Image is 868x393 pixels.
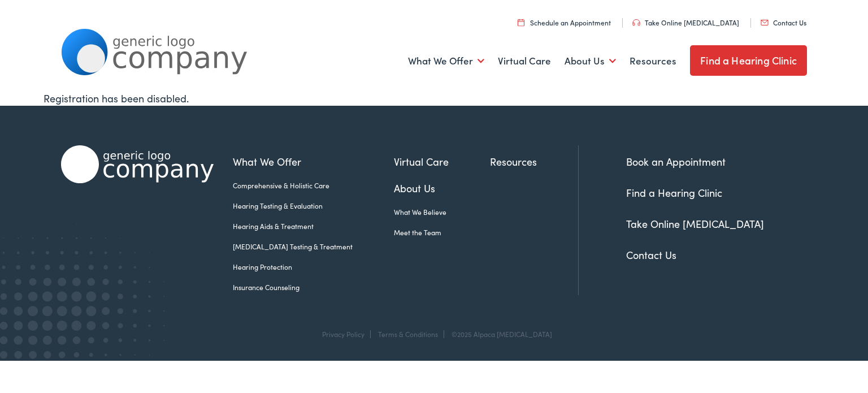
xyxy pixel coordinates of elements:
img: utility icon [761,20,769,25]
div: ©2025 Alpaca [MEDICAL_DATA] [446,330,552,338]
div: Registration has been disabled. [44,90,824,106]
a: Privacy Policy [322,329,364,339]
a: Hearing Aids & Treatment [233,221,394,231]
img: utility icon [632,19,640,26]
a: Schedule an Appointment [518,18,611,27]
a: Resources [630,40,676,82]
a: Find a Hearing Clinic [626,185,722,200]
a: Book an Appointment [626,154,726,169]
a: Contact Us [626,248,676,262]
a: Virtual Care [394,154,490,169]
a: Contact Us [761,18,806,27]
a: Take Online [MEDICAL_DATA] [626,217,764,231]
a: Resources [490,154,578,169]
a: Hearing Testing & Evaluation [233,201,394,211]
a: About Us [394,180,490,196]
img: utility icon [518,19,524,26]
a: Meet the Team [394,227,490,237]
a: [MEDICAL_DATA] Testing & Treatment [233,241,394,252]
a: About Us [565,40,616,82]
a: Find a Hearing Clinic [690,45,807,76]
a: Hearing Protection [233,262,394,272]
a: Terms & Conditions [378,329,438,339]
img: Alpaca Audiology [61,145,214,183]
a: What We Offer [233,154,394,169]
a: Virtual Care [498,40,551,82]
a: Comprehensive & Holistic Care [233,180,394,191]
a: Insurance Counseling [233,282,394,292]
a: What We Believe [394,207,490,217]
a: Take Online [MEDICAL_DATA] [632,18,739,27]
a: What We Offer [408,40,484,82]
